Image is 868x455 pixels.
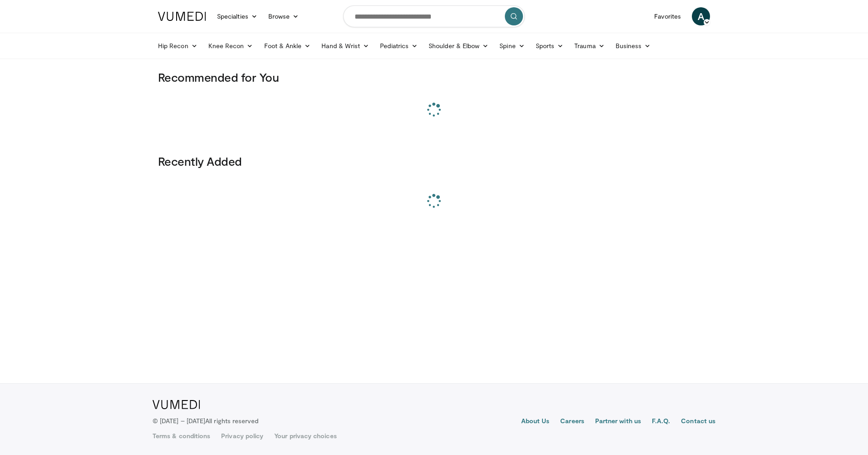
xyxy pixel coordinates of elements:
[560,416,584,427] a: Careers
[158,70,710,84] h3: Recommended for You
[652,416,670,427] a: F.A.Q.
[212,7,263,25] a: Specialties
[205,417,258,425] span: All rights reserved
[274,431,336,440] a: Your privacy choices
[263,7,305,25] a: Browse
[649,7,686,25] a: Favorites
[316,37,375,55] a: Hand & Wrist
[343,5,525,27] input: Search topics, interventions
[153,400,200,409] img: VuMedi Logo
[158,154,710,168] h3: Recently Added
[423,37,494,55] a: Shoulder & Elbow
[595,416,641,427] a: Partner with us
[681,416,715,427] a: Contact us
[259,37,316,55] a: Foot & Ankle
[610,37,656,55] a: Business
[203,37,259,55] a: Knee Recon
[153,416,259,425] p: © [DATE] – [DATE]
[692,7,710,25] a: A
[153,37,203,55] a: Hip Recon
[521,416,550,427] a: About Us
[494,37,530,55] a: Spine
[221,431,263,440] a: Privacy policy
[158,12,206,21] img: VuMedi Logo
[530,37,569,55] a: Sports
[375,37,423,55] a: Pediatrics
[153,431,210,440] a: Terms & conditions
[569,37,610,55] a: Trauma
